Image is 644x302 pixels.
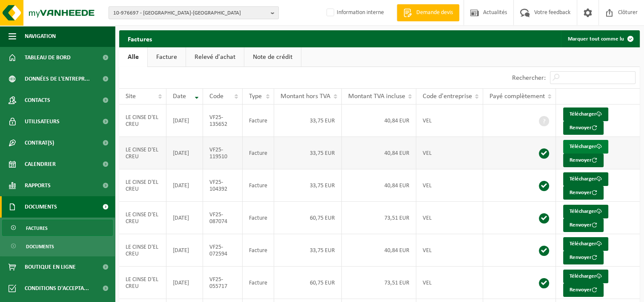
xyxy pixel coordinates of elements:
td: 60,75 EUR [274,202,342,234]
td: [DATE] [166,202,203,234]
td: 33,75 EUR [274,169,342,202]
td: VEL [416,137,483,169]
a: Télécharger [563,140,608,154]
a: Télécharger [563,205,608,218]
button: Renvoyer [563,186,604,200]
td: [DATE] [166,267,203,299]
span: Demande devis [414,9,455,17]
button: Marquer tout comme lu [561,30,639,47]
td: VEL [416,105,483,137]
button: Renvoyer [563,218,604,232]
td: VF25-072594 [203,234,243,267]
a: Factures [2,220,113,236]
a: Télécharger [563,270,608,283]
td: 40,84 EUR [342,137,416,169]
a: Télécharger [563,107,608,121]
span: Site [126,93,136,100]
button: Renvoyer [563,283,604,297]
td: VF25-135652 [203,105,243,137]
td: 33,75 EUR [274,137,342,169]
button: Renvoyer [563,154,604,167]
button: 10-976697 - [GEOGRAPHIC_DATA]-[GEOGRAPHIC_DATA] [109,6,279,19]
span: Navigation [25,26,56,47]
td: Facture [243,234,274,267]
span: Factures [26,220,48,236]
td: VEL [416,202,483,234]
td: 40,84 EUR [342,105,416,137]
td: VF25-087074 [203,202,243,234]
a: Télécharger [563,237,608,251]
td: VF25-119510 [203,137,243,169]
td: VEL [416,267,483,299]
td: [DATE] [166,137,203,169]
td: [DATE] [166,105,203,137]
label: Rechercher: [512,75,546,81]
span: Type [249,93,262,100]
a: Documents [2,238,113,254]
a: Demande devis [397,4,459,21]
td: LE CINSE D'EL CREU [119,234,166,267]
td: VF25-055717 [203,267,243,299]
span: Rapports [25,175,51,196]
td: [DATE] [166,234,203,267]
span: Contacts [25,90,50,111]
a: Note de crédit [244,47,301,67]
a: Facture [148,47,186,67]
span: Utilisateurs [25,111,60,132]
td: LE CINSE D'EL CREU [119,202,166,234]
td: LE CINSE D'EL CREU [119,169,166,202]
span: Calendrier [25,154,56,175]
td: VEL [416,234,483,267]
a: Relevé d'achat [186,47,244,67]
td: Facture [243,267,274,299]
span: Conditions d'accepta... [25,278,89,299]
span: Code [209,93,223,100]
td: Facture [243,169,274,202]
td: Facture [243,105,274,137]
span: Montant hors TVA [280,93,330,100]
td: Facture [243,202,274,234]
span: Date [173,93,186,100]
td: 73,51 EUR [342,202,416,234]
a: Alle [119,47,147,67]
button: Renvoyer [563,121,604,135]
button: Renvoyer [563,251,604,264]
td: LE CINSE D'EL CREU [119,105,166,137]
span: Documents [26,238,54,255]
span: Montant TVA incluse [348,93,405,100]
span: 10-976697 - [GEOGRAPHIC_DATA]-[GEOGRAPHIC_DATA] [113,7,267,20]
td: VEL [416,169,483,202]
h2: Factures [119,30,160,47]
td: 60,75 EUR [274,267,342,299]
td: LE CINSE D'EL CREU [119,267,166,299]
td: 33,75 EUR [274,234,342,267]
td: 40,84 EUR [342,234,416,267]
td: 40,84 EUR [342,169,416,202]
span: Documents [25,196,57,218]
td: 73,51 EUR [342,267,416,299]
span: Contrat(s) [25,132,54,154]
span: Boutique en ligne [25,256,76,278]
span: Payé complètement [489,93,545,100]
td: 33,75 EUR [274,105,342,137]
span: Tableau de bord [25,47,71,68]
td: LE CINSE D'EL CREU [119,137,166,169]
span: Code d'entreprise [423,93,472,100]
td: Facture [243,137,274,169]
label: Information interne [325,6,384,19]
td: [DATE] [166,169,203,202]
a: Télécharger [563,172,608,186]
td: VF25-104392 [203,169,243,202]
span: Données de l'entrepr... [25,68,90,90]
